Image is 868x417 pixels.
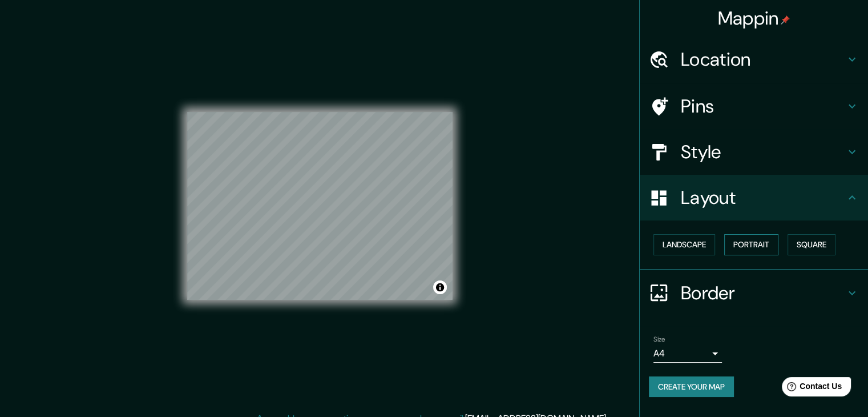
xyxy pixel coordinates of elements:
h4: Pins [681,95,845,118]
h4: Layout [681,186,845,209]
h4: Border [681,282,845,304]
div: Location [640,37,868,82]
h4: Mappin [718,7,790,30]
label: Size [653,334,665,344]
div: Layout [640,175,868,220]
button: Toggle attribution [433,280,447,294]
img: pin-icon.png [781,15,790,25]
button: Create your map [649,376,734,398]
button: Square [788,234,835,255]
iframe: Help widget launcher [766,372,855,404]
canvas: Map [187,112,453,300]
div: Border [640,270,868,316]
div: A4 [653,344,722,363]
button: Portrait [724,234,778,255]
h4: Style [681,141,845,163]
button: Landscape [653,234,715,255]
div: Style [640,129,868,175]
h4: Location [681,48,845,71]
div: Pins [640,83,868,129]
